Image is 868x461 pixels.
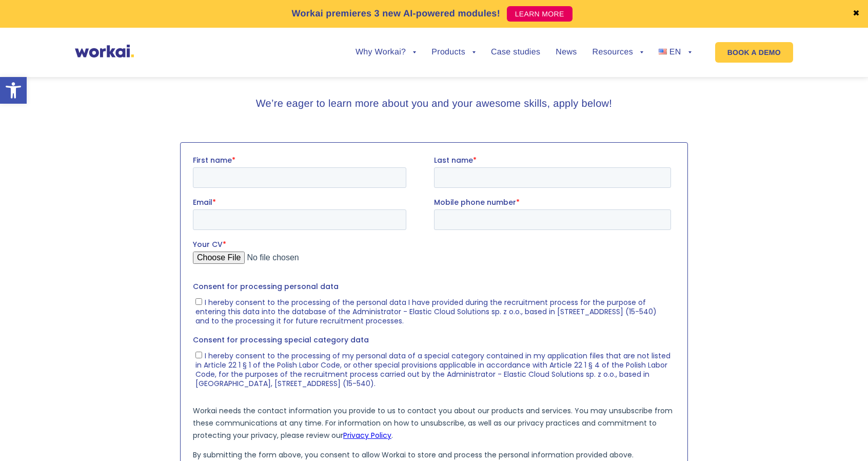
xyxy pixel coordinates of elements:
[242,96,626,111] h3: We’re eager to learn more about you and your awesome skills, apply below!
[356,48,416,56] a: Why Workai?
[715,42,793,63] a: BOOK A DEMO
[431,48,476,56] a: Products
[853,10,860,18] a: ✖
[491,48,540,56] a: Case studies
[507,6,573,22] a: LEARN MORE
[556,48,577,56] a: News
[593,48,643,56] a: Resources
[291,7,500,21] p: Workai premieres 3 new AI-powered modules!
[669,48,681,56] span: EN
